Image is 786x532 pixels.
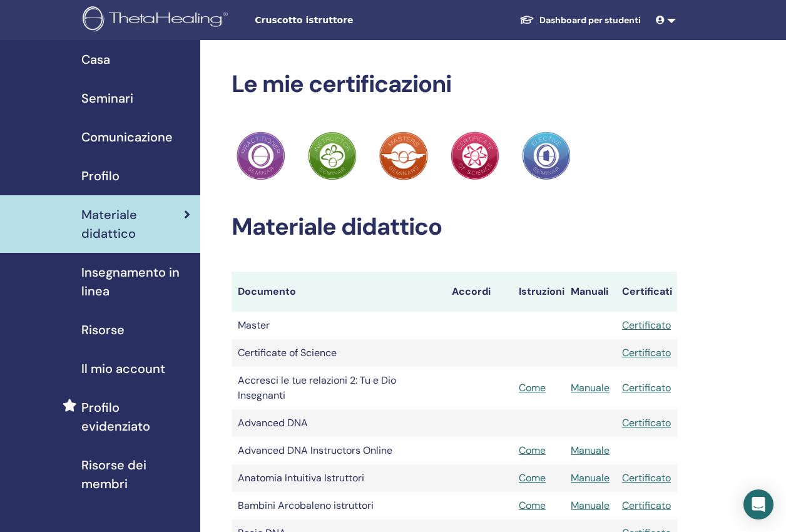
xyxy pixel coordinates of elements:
[81,128,173,146] span: Comunicazione
[81,205,184,243] span: Materiale didattico
[513,272,564,312] th: Istruzioni
[519,499,546,512] a: Come
[232,464,446,492] td: Anatomia Intuitiva Istruttori
[232,409,446,437] td: Advanced DNA
[622,471,671,484] a: Certificato
[232,437,446,464] td: Advanced DNA Instructors Online
[232,213,677,242] h2: Materiale didattico
[451,131,499,180] img: Practitioner
[81,166,120,185] span: Profilo
[522,131,571,180] img: Practitioner
[571,381,610,394] a: Manuale
[81,263,190,300] span: Insegnamento in linea
[446,272,513,312] th: Accordi
[237,131,285,180] img: Practitioner
[622,381,671,394] a: Certificato
[81,398,190,436] span: Profilo evidenziato
[571,444,610,457] a: Manuale
[519,471,546,484] a: Come
[232,272,446,312] th: Documento
[81,89,133,108] span: Seminari
[622,346,671,359] a: Certificato
[232,312,446,339] td: Master
[616,272,677,312] th: Certificati
[571,499,610,512] a: Manuale
[743,489,773,519] div: Open Intercom Messenger
[519,14,534,25] img: graduation-cap-white.svg
[622,499,671,512] a: Certificato
[81,456,190,493] span: Risorse dei membri
[308,131,357,180] img: Practitioner
[81,320,125,339] span: Risorse
[255,14,442,27] span: Cruscotto istruttore
[379,131,428,180] img: Practitioner
[519,381,546,394] a: Come
[571,471,610,484] a: Manuale
[622,319,671,332] a: Certificato
[83,6,232,34] img: logo.png
[564,272,616,312] th: Manuali
[519,444,546,457] a: Come
[509,9,651,32] a: Dashboard per studenti
[232,70,677,99] h2: Le mie certificazioni
[81,50,110,69] span: Casa
[232,339,446,367] td: Certificate of Science
[232,492,446,519] td: Bambini Arcobaleno istruttori
[81,359,165,378] span: Il mio account
[622,416,671,429] a: Certificato
[232,367,446,409] td: Accresci le tue relazioni 2: Tu e Dio Insegnanti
